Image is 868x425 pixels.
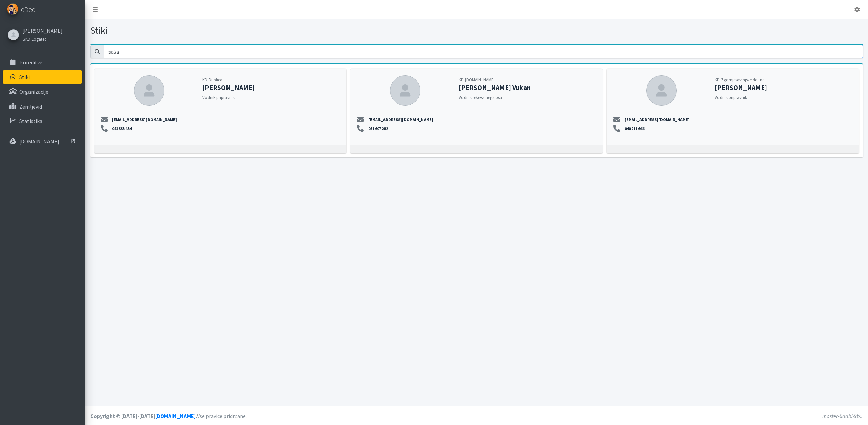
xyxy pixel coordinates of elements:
[22,35,63,43] a: ŠKD Logatec
[3,70,82,84] a: Stiki
[19,138,59,145] p: [DOMAIN_NAME]
[19,88,48,95] p: Organizacije
[111,125,134,132] a: 041 335 454
[202,95,235,100] small: Vodnik pripravnik
[459,77,495,82] small: KD [DOMAIN_NAME]
[19,59,42,66] p: Prireditve
[202,83,255,92] strong: [PERSON_NAME]
[3,135,82,148] a: [DOMAIN_NAME]
[3,114,82,128] a: Statistika
[715,77,764,82] small: KD Zgornjesavinjske doline
[22,36,46,42] small: ŠKD Logatec
[202,77,222,82] small: KD Duplica
[104,45,863,58] input: Išči
[7,3,18,15] img: eDedi
[715,95,747,100] small: Vodnik pripravnik
[90,412,197,419] strong: Copyright © [DATE]-[DATE] .
[19,74,30,80] p: Stiki
[822,412,863,419] em: master-6ddb59b5
[19,118,42,124] p: Statistika
[715,83,767,92] strong: [PERSON_NAME]
[3,85,82,98] a: Organizacije
[90,24,474,36] h1: Stiki
[623,117,691,123] a: [EMAIL_ADDRESS][DOMAIN_NAME]
[155,412,196,419] a: [DOMAIN_NAME]
[21,4,37,15] span: eDedi
[3,100,82,113] a: Zemljevid
[623,125,646,132] a: 040 211 666
[3,56,82,69] a: Prireditve
[19,103,42,110] p: Zemljevid
[459,83,531,92] strong: [PERSON_NAME] Vukan
[367,125,390,132] a: 051 607 282
[22,26,63,35] a: [PERSON_NAME]
[111,117,179,123] a: [EMAIL_ADDRESS][DOMAIN_NAME]
[367,117,435,123] a: [EMAIL_ADDRESS][DOMAIN_NAME]
[459,95,502,100] small: Vodnik reševalnega psa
